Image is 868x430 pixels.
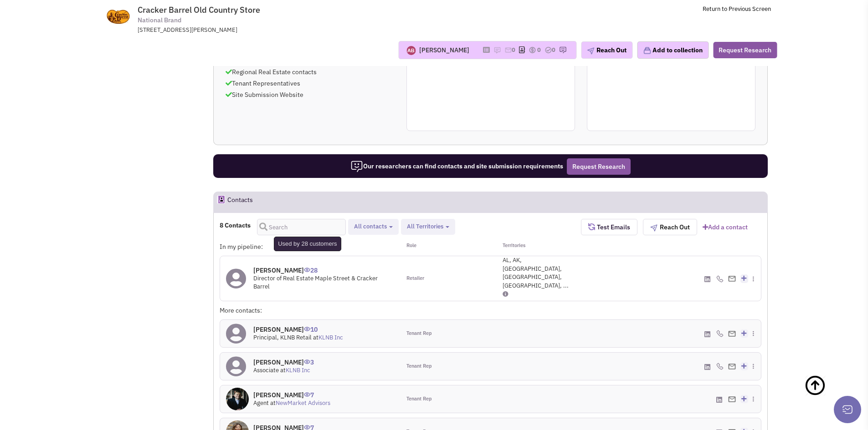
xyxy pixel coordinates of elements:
img: icon-UserInteraction.png [304,327,310,331]
span: Tenant Rep [406,330,432,337]
span: Principal, KLNB Retail [253,334,312,341]
h4: 8 Contacts [220,221,251,229]
img: icon-dealamount.png [529,46,536,54]
img: icon-UserInteraction.png [304,359,310,364]
span: Director of Real Estate Maple Street & Cracker Barrel [253,274,378,291]
span: Test Emails [595,223,630,231]
span: National Brand [138,15,181,25]
span: Tenant Rep [406,395,432,403]
button: All contacts [351,222,395,232]
span: All Territories [407,223,443,230]
img: plane.png [587,47,594,55]
span: AL, AK, [GEOGRAPHIC_DATA], [GEOGRAPHIC_DATA], [GEOGRAPHIC_DATA], ... [503,256,569,289]
img: icon-note.png [493,46,501,54]
div: Role [401,242,491,251]
img: icon-UserInteraction.png [304,425,310,430]
span: at [280,366,310,374]
div: In my pipeline: [220,242,400,251]
span: 28 [304,259,318,274]
img: icon-phone.png [716,363,724,370]
div: [PERSON_NAME] [419,46,469,55]
h4: [PERSON_NAME] [253,325,343,334]
img: icon-UserInteraction.png [304,268,310,272]
span: 0 [537,46,541,54]
h4: [PERSON_NAME] [253,266,395,274]
img: icon-researcher-20.png [350,160,363,173]
img: icon-UserInteraction.png [304,392,310,397]
span: 10 [304,319,318,334]
img: icon-collection-lavender.png [643,46,651,55]
img: icon-phone.png [716,330,724,337]
button: Add to collection [637,41,709,59]
a: KLNB Inc [286,366,310,374]
span: Cracker Barrel Old Country Store [138,5,260,15]
img: TaskCount.png [544,46,552,54]
img: Email%20Icon.png [728,276,736,282]
button: Reach Out [643,219,697,235]
button: Test Emails [581,219,637,235]
input: Search [257,219,346,235]
span: Associate [253,366,279,374]
p: Tenant Representatives [226,79,394,88]
a: KLNB Inc [318,334,343,341]
span: Retailer [406,275,424,282]
a: Return to Previous Screen [703,5,771,13]
button: Request Research [567,158,631,175]
div: [STREET_ADDRESS][PERSON_NAME] [138,26,375,35]
p: Site Submission Website [226,90,394,99]
img: icon-email-active-16.png [504,46,512,54]
span: All contacts [354,223,387,230]
img: icon-phone.png [716,275,724,283]
span: Tenant Rep [406,363,432,370]
button: Reach Out [581,41,632,59]
img: Email%20Icon.png [728,364,736,369]
p: Regional Real Estate contacts [226,67,394,76]
span: 0 [552,46,555,54]
button: All Territories [404,222,452,232]
div: More contacts: [220,306,400,315]
img: plane.png [650,224,657,232]
span: 7 [304,384,314,399]
span: 3 [304,351,314,366]
a: Back To Top [804,365,850,425]
h2: Contacts [227,192,253,212]
img: Email%20Icon.png [728,331,736,337]
h4: [PERSON_NAME] [253,391,330,399]
span: Our researchers can find contacts and site submission requirements [350,162,563,170]
button: Request Research [713,42,777,58]
h4: [PERSON_NAME] [253,358,314,366]
img: research-icon.png [559,46,566,54]
a: Add a contact [703,223,748,232]
span: Agent [253,399,269,407]
span: 0 [512,46,515,54]
span: at [313,334,343,341]
span: at [270,399,330,407]
div: Territories [491,242,581,251]
img: rCyX2aM9AU-U25oRz9I-EQ.jpg [226,388,249,410]
div: Used by 28 customers [274,237,341,251]
a: NewMarket Advisors [276,399,330,407]
img: Email%20Icon.png [728,396,736,402]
